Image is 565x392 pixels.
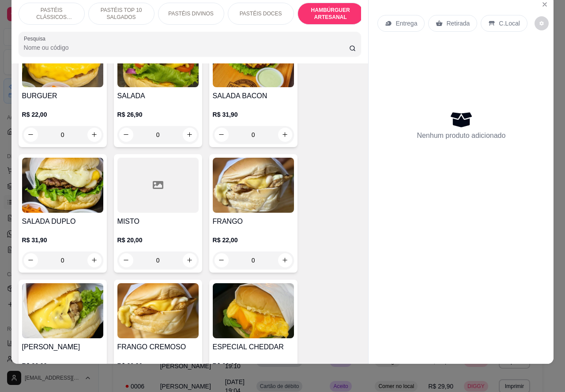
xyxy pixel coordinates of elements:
[96,7,147,21] p: PASTÉIS TOP 10 SALGADOS
[213,158,294,213] img: product-image
[213,91,294,101] h4: SALADA BACON
[417,130,505,141] p: Nenhum produto adicionado
[213,236,294,244] p: R$ 22,00
[22,110,103,119] p: R$ 22,00
[117,236,199,244] p: R$ 20,00
[213,361,294,370] p: R$ 36,90
[22,283,103,338] img: product-image
[22,91,103,101] h4: BURGUER
[22,236,103,244] p: R$ 31,90
[446,19,470,28] p: Retirada
[22,361,103,370] p: R$ 26,90
[395,19,417,28] p: Entrega
[168,10,213,17] p: PASTÉIS DIVINOS
[213,342,294,352] h4: ESPECIAL CHEDDAR
[305,7,356,21] p: HAMBÚRGUER ARTESANAL
[117,361,199,370] p: R$ 29,90
[26,7,77,21] p: PASTÉIS CLÁSSICOS SALGADOS
[22,158,103,213] img: product-image
[117,91,199,101] h4: SALADA
[240,10,282,17] p: PASTÉIS DOCES
[535,16,549,30] button: decrease-product-quantity
[24,43,349,52] input: Pesquisa
[213,216,294,227] h4: FRANGO
[117,283,199,338] img: product-image
[117,342,199,352] h4: FRANGO CREMOSO
[499,19,520,28] p: C.Local
[117,110,199,119] p: R$ 26,90
[22,216,103,227] h4: SALADA DUPLO
[24,35,49,42] label: Pesquisa
[213,283,294,338] img: product-image
[117,216,199,227] h4: MISTO
[213,110,294,119] p: R$ 31,90
[22,342,103,352] h4: [PERSON_NAME]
